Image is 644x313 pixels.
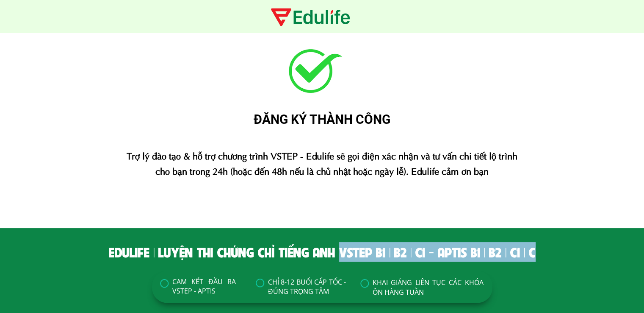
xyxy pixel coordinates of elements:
div: edulife | luyện thi chứng chỉ tiếng anh vstep B1 | B2 | C1 - aptis B1 | B2 | C1 | C [68,242,576,262]
div: CHỈ 8-12 BUỔI CẤP TỐC - ĐÚNG TRỌNG TÂM [268,277,346,296]
div: Trợ lý đào tạo & hỗ trợ chương trình VSTEP - Edulife sẽ gọi điện xác nhận và tư vấn chi tiết lộ t... [120,148,524,177]
div: ĐĂNG KÝ THÀNH CÔNG [68,109,576,130]
div: CAM KẾT ĐẦU RA VSTEP - APTIS [172,277,236,296]
div: KHAI GIẢNG LIÊN TỤC CÁC KHÓA ÔN HÀNG TUẦN [372,278,483,297]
